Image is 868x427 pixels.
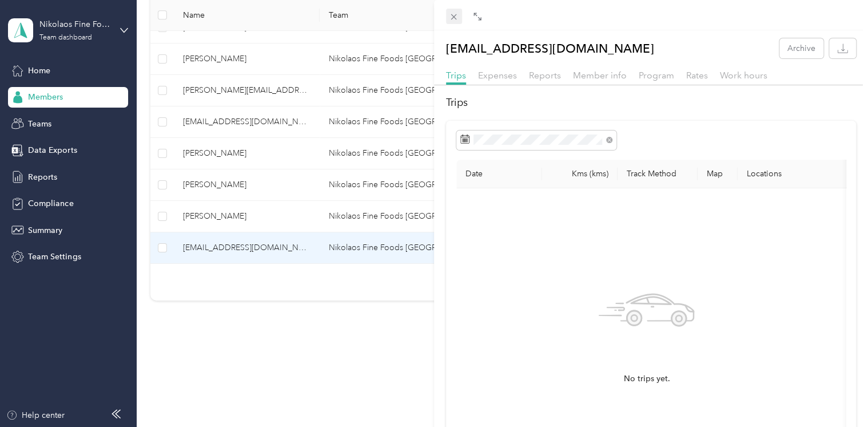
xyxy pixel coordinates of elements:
span: Member info [573,70,627,81]
span: Trips [446,70,466,81]
h2: Trips [446,95,856,110]
th: Date [456,160,542,188]
span: Program [639,70,674,81]
span: Work hours [720,70,767,81]
iframe: Everlance-gr Chat Button Frame [804,363,868,427]
th: Track Method [618,160,698,188]
th: Kms (kms) [542,160,618,188]
p: [EMAIL_ADDRESS][DOMAIN_NAME] [446,38,654,58]
th: Map [698,160,738,188]
button: Archive [779,38,823,58]
span: Rates [686,70,708,81]
span: Reports [529,70,561,81]
span: Expenses [478,70,517,81]
span: No trips yet. [624,373,670,385]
